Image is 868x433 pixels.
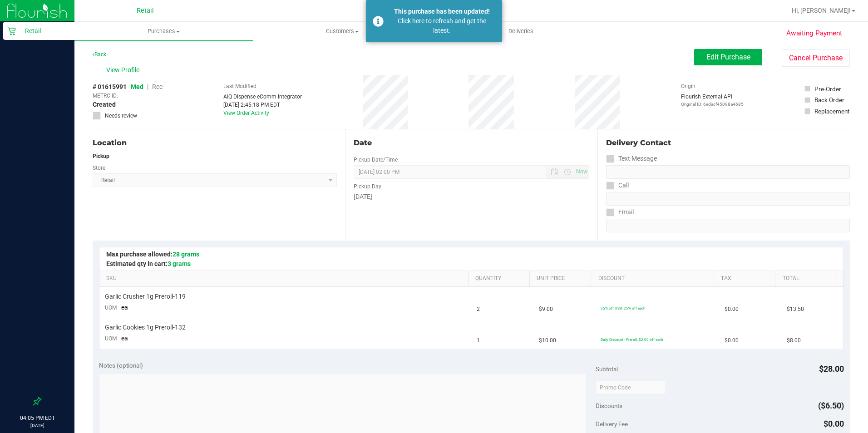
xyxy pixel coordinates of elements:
span: $9.00 [539,305,553,314]
span: $13.50 [787,305,804,314]
a: Customers [253,22,431,41]
div: Replacement [814,107,849,116]
div: Pre-Order [814,84,841,93]
span: Created [93,100,116,109]
div: Date [354,138,589,148]
span: - [120,92,122,100]
button: Cancel Purchase [782,49,850,67]
div: [DATE] 2:45:18 PM EDT [223,101,302,109]
span: Garlic Crusher 1g Preroll-119 [105,292,186,301]
a: Unit Price [537,275,587,282]
span: ea [121,335,128,342]
span: 3 grams [168,260,191,267]
strong: Pickup [93,153,109,159]
label: Text Message [606,152,657,165]
div: AIQ Dispense eComm Integrator [223,93,302,101]
p: Retail [16,25,70,36]
span: Customers [253,27,431,35]
a: Tax [721,275,772,282]
div: Back Order [814,95,844,104]
span: $0.00 [725,336,739,345]
span: 28 grams [173,251,199,258]
a: View Order Activity [223,110,269,116]
label: Email [606,206,634,219]
span: Discounts [596,398,622,414]
a: Purchases [74,22,253,41]
label: Store [93,164,105,172]
label: Pickup Day [354,182,381,191]
span: Delivery Fee [596,420,628,428]
div: Flourish External API [681,93,744,108]
span: 2 [477,305,480,314]
div: Location [93,138,337,148]
span: Retail [137,7,154,15]
span: Notes (optional) [99,362,143,369]
span: | [147,83,148,90]
a: Back [93,51,106,58]
span: Max purchase allowed: [106,251,199,258]
span: $8.00 [787,336,801,345]
span: Edit Purchase [706,53,750,61]
span: Subtotal [596,365,618,373]
span: ea [121,304,128,311]
span: Awaiting Payment [786,28,842,39]
span: Med [131,83,143,90]
input: Format: (999) 999-9999 [606,192,850,206]
span: Deliveries [496,27,546,35]
span: METRC ID: [93,92,118,100]
div: [DATE] [354,192,589,202]
div: Click here to refresh and get the latest. [389,16,495,35]
span: Estimated qty in cart: [106,260,191,267]
span: $10.00 [539,336,556,345]
div: This purchase has been updated! [389,7,495,16]
span: UOM [105,305,117,311]
span: 1 [477,336,480,345]
button: Edit Purchase [694,49,762,65]
span: ($6.50) [818,401,844,410]
a: Total [783,275,833,282]
span: Purchases [74,27,253,35]
span: # 01615991 [93,82,127,92]
span: Daily Discount - Preroll: $2.00 off each [601,337,663,342]
span: $28.00 [819,364,844,374]
label: Last Modified [223,82,256,90]
input: Format: (999) 999-9999 [606,165,850,179]
label: Call [606,179,629,192]
label: Pin the sidebar to full width on large screens [33,397,42,406]
span: $0.00 [725,305,739,314]
div: Delivery Contact [606,138,850,148]
span: Garlic Cookies 1g Preroll-132 [105,323,186,332]
p: [DATE] [4,422,70,429]
a: Quantity [475,275,526,282]
span: Needs review [105,112,137,120]
span: Rec [152,83,163,90]
span: Hi, [PERSON_NAME]! [792,7,851,14]
span: UOM [105,335,117,342]
p: Original ID: 6edacf45098a4685 [681,101,744,108]
p: 04:05 PM EDT [4,414,70,422]
span: 25% off OSB: 25% off each [601,306,645,310]
a: Discount [598,275,710,282]
a: SKU [106,275,464,282]
label: Pickup Date/Time [354,156,398,164]
span: $0.00 [824,419,844,428]
iframe: Resource center [9,360,36,388]
inline-svg: Retail [7,26,16,35]
span: View Profile [106,65,143,75]
input: Promo Code [596,381,666,394]
label: Origin [681,82,695,90]
a: Deliveries [432,22,610,41]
